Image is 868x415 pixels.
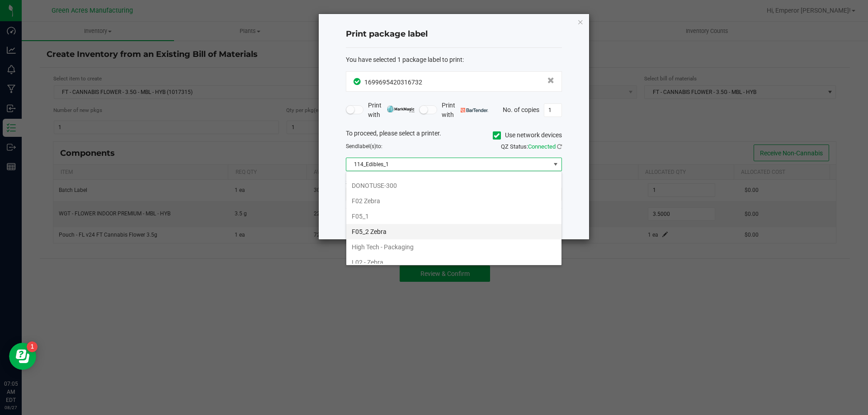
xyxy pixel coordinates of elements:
h4: Print package label [346,28,562,40]
li: High Tech - Packaging [346,239,561,255]
iframe: Resource center [9,343,36,370]
span: QZ Status: [501,143,562,150]
img: bartender.png [461,108,488,112]
span: label(s) [358,143,376,149]
span: Print with [442,101,488,120]
div: Select a label template. [339,178,569,187]
span: Connected [528,143,556,150]
label: Use network devices [493,131,562,140]
span: 114_Edibles_1 [346,158,550,171]
span: You have selected 1 package label to print [346,56,462,63]
iframe: Resource center unread badge [27,341,38,352]
span: In Sync [354,77,362,86]
li: F05_1 [346,209,561,224]
li: L02 - Zebra [346,255,561,270]
div: To proceed, please select a printer. [339,129,569,142]
li: DONOTUSE-300 [346,178,561,193]
span: 1699695420316732 [364,79,422,86]
span: No. of copies [503,106,539,113]
span: Send to: [346,143,382,149]
li: F02 Zebra [346,193,561,209]
span: Print with [368,101,415,120]
div: : [346,55,562,65]
li: F05_2 Zebra [346,224,561,239]
img: mark_magic_cybra.png [387,106,415,112]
